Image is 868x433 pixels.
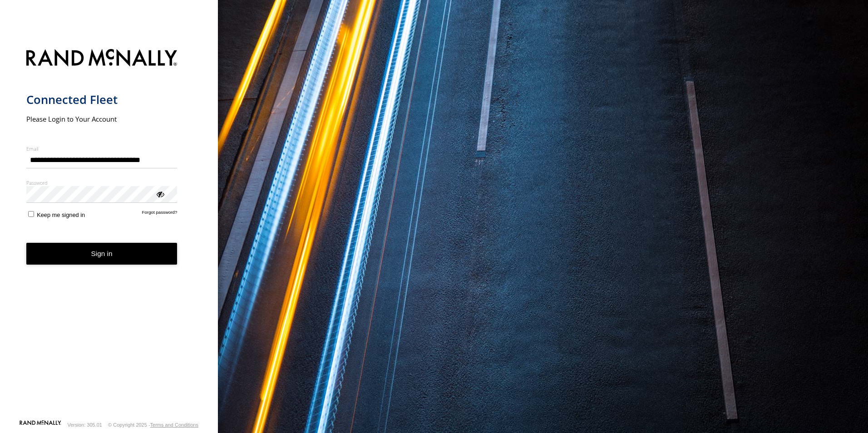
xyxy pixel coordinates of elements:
[20,420,61,429] a: Visit our Website
[68,422,102,428] div: Version: 305.01
[26,44,192,419] form: main
[142,210,178,218] a: Forgot password?
[37,212,85,218] span: Keep me signed in
[26,92,178,107] h1: Connected Fleet
[26,243,178,265] button: Sign in
[155,189,164,198] div: ViewPassword
[108,422,198,428] div: © Copyright 2025 -
[150,422,198,428] a: Terms and Conditions
[26,145,178,152] label: Email
[28,211,34,217] input: Keep me signed in
[26,47,178,70] img: Rand McNally
[26,114,178,123] h2: Please Login to Your Account
[26,179,178,186] label: Password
